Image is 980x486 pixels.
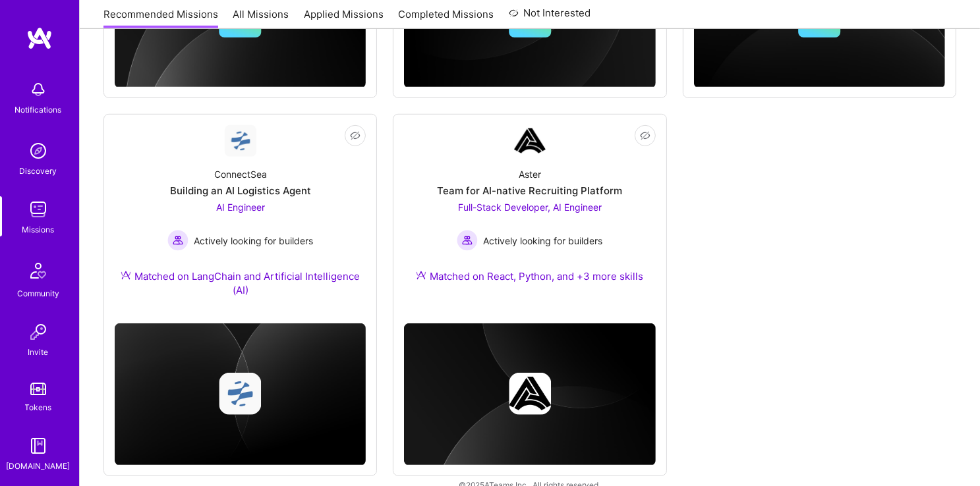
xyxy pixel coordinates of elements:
[457,230,478,251] img: Actively looking for builders
[170,184,311,198] div: Building an AI Logistics Agent
[399,7,494,29] a: Completed Missions
[28,345,49,359] div: Invite
[7,459,71,473] div: [DOMAIN_NAME]
[509,5,591,29] a: Not Interested
[219,373,262,415] img: Company logo
[25,76,51,103] img: bell
[115,125,366,313] a: Company LogoConnectSeaBuilding an AI Logistics AgentAI Engineer Actively looking for buildersActi...
[304,7,384,29] a: Applied Missions
[25,138,51,164] img: discovery
[17,286,59,300] div: Community
[404,323,655,466] img: cover
[350,130,360,141] i: icon EyeClosed
[25,400,52,414] div: Tokens
[115,269,366,297] div: Matched on LangChain and Artificial Intelligence (AI)
[216,202,265,213] span: AI Engineer
[458,202,602,213] span: Full-Stack Developer, AI Engineer
[25,319,51,345] img: Invite
[26,26,53,50] img: logo
[115,323,366,466] img: cover
[167,230,188,251] img: Actively looking for builders
[416,270,426,281] img: Ateam Purple Icon
[437,184,622,198] div: Team for AI-native Recruiting Platform
[509,373,551,415] img: Company logo
[416,269,643,283] div: Matched on React, Python, and +3 more skills
[30,383,46,395] img: tokens
[225,125,256,157] img: Company Logo
[233,7,289,29] a: All Missions
[519,167,541,181] div: Aster
[404,125,655,299] a: Company LogoAsterTeam for AI-native Recruiting PlatformFull-Stack Developer, AI Engineer Actively...
[514,125,546,157] img: Company Logo
[22,255,54,286] img: Community
[194,234,313,248] span: Actively looking for builders
[483,234,602,248] span: Actively looking for builders
[214,167,267,181] div: ConnectSea
[640,130,650,141] i: icon EyeClosed
[22,223,55,236] div: Missions
[20,164,57,178] div: Discovery
[15,103,62,117] div: Notifications
[121,270,131,281] img: Ateam Purple Icon
[25,196,51,223] img: teamwork
[25,433,51,459] img: guide book
[103,7,218,29] a: Recommended Missions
